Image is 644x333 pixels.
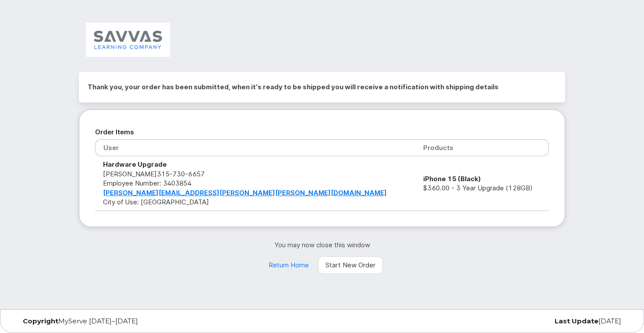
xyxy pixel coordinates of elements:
[157,170,205,178] span: 315
[88,81,556,94] h2: Thank you, your order has been submitted, when it's ready to be shipped you will receive a notifi...
[103,179,191,187] span: Employee Number: 3403854
[170,170,185,178] span: 730
[103,160,167,168] strong: Hardware Upgrade
[261,256,316,274] a: Return Home
[79,240,565,249] p: You may now close this window
[185,170,205,178] span: 6657
[95,126,549,139] h2: Order Items
[16,318,220,325] div: MyServe [DATE]–[DATE]
[424,318,628,325] div: [DATE]
[415,139,549,156] th: Products
[23,317,58,325] strong: Copyright
[86,23,170,57] img: Savvas Learning Company LLC
[415,156,549,210] td: $360.00 - 3 Year Upgrade (128GB)
[95,156,415,210] td: [PERSON_NAME] City of Use: [GEOGRAPHIC_DATA]
[423,175,481,183] strong: iPhone 15 (Black)
[103,189,387,197] a: [PERSON_NAME][EMAIL_ADDRESS][PERSON_NAME][PERSON_NAME][DOMAIN_NAME]
[318,256,383,274] a: Start New Order
[555,317,598,325] strong: Last Update
[95,139,415,156] th: User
